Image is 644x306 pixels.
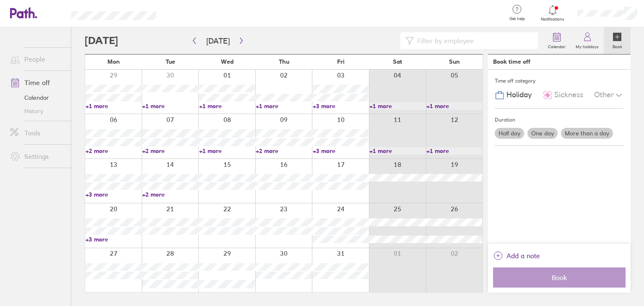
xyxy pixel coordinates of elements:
a: My holidays [571,27,604,54]
div: Other [594,87,624,103]
span: Holiday [506,91,532,99]
span: Tue [166,58,175,65]
span: Add a note [506,249,540,262]
span: Sat [393,58,402,65]
a: History [3,104,71,118]
span: Book [499,274,620,281]
a: Settings [3,148,71,165]
a: +2 more [142,147,198,155]
a: +2 more [142,191,198,198]
a: +1 more [142,102,198,110]
label: Book [608,42,627,49]
span: Wed [221,58,234,65]
div: Duration [495,114,624,126]
a: +1 more [369,147,425,155]
span: Get help [504,16,531,21]
a: +2 more [256,147,312,155]
a: People [3,51,71,67]
label: Half day [495,128,524,139]
a: +3 more [86,191,141,198]
a: +1 more [199,147,255,155]
label: More than a day [561,128,613,139]
span: Fri [337,58,345,65]
a: +1 more [199,102,255,110]
a: +1 more [369,102,425,110]
button: [DATE] [200,34,236,48]
a: +1 more [426,147,482,155]
label: One day [527,128,558,139]
button: Add a note [493,249,540,262]
input: Filter by employee [414,33,533,49]
a: +3 more [86,236,141,243]
div: Book time off [493,58,530,65]
a: +3 more [313,147,369,155]
a: +1 more [426,102,482,110]
label: Calendar [543,42,571,49]
a: Notifications [539,4,566,22]
a: Calendar [3,91,71,104]
a: +1 more [256,102,312,110]
label: My holidays [571,42,604,49]
a: +2 more [86,147,141,155]
button: Book [493,267,626,288]
a: Book [604,27,631,54]
a: Tools [3,124,71,141]
span: Sun [449,58,460,65]
span: Notifications [539,17,566,22]
span: Mon [107,58,120,65]
a: +3 more [313,102,369,110]
div: Time off category [495,75,624,87]
span: Thu [279,58,289,65]
span: Sickness [554,91,583,99]
a: Time off [3,74,71,91]
a: Calendar [543,27,571,54]
a: +1 more [86,102,141,110]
